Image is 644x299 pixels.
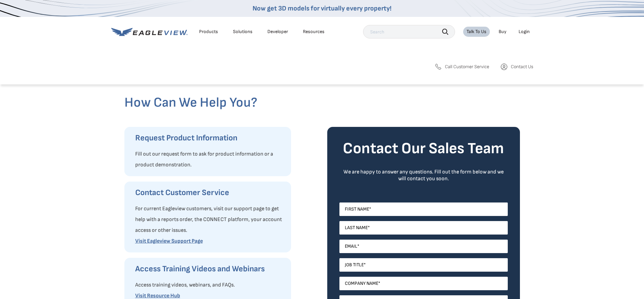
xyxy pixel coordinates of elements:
[363,25,455,38] input: Search
[135,187,284,198] h3: Contact Customer Service
[445,64,489,70] span: Call Customer Service
[267,29,288,35] a: Developer
[511,64,533,70] span: Contact Us
[233,29,253,35] div: Solutions
[135,203,284,236] p: For current Eagleview customers, visit our support page to get help with a reports order, the CON...
[303,29,325,35] div: Resources
[135,264,284,274] h3: Access Training Videos and Webinars
[124,94,520,111] h2: How Can We Help You?
[343,139,504,158] strong: Contact Our Sales Team
[135,133,284,143] h3: Request Product Information
[135,149,284,170] p: Fill out our request form to ask for product information or a product demonstration.
[434,63,489,71] a: Call Customer Service
[500,63,533,71] a: Contact Us
[499,29,506,35] a: Buy
[135,238,203,244] a: Visit Eagleview Support Page
[519,29,530,35] div: Login
[135,280,284,291] p: Access training videos, webinars, and FAQs.
[253,4,391,12] a: Now get 3D models for virtually every property!
[339,169,508,182] div: We are happy to answer any questions. Fill out the form below and we will contact you soon.
[135,293,180,299] a: Visit Resource Hub
[467,29,486,35] div: Talk To Us
[199,29,218,35] div: Products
